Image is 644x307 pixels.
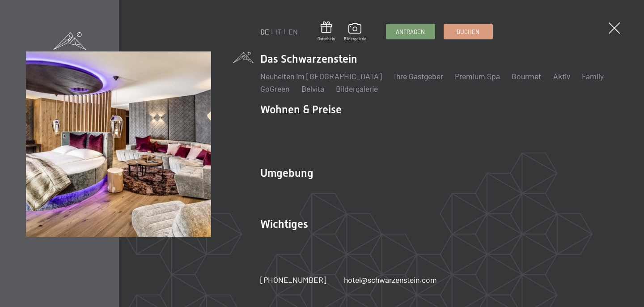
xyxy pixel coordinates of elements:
[318,21,335,42] a: Gutschein
[582,71,604,81] a: Family
[455,71,500,81] a: Premium Spa
[260,84,289,94] a: GoGreen
[301,84,324,94] a: Belvita
[386,24,435,39] a: Anfragen
[396,28,425,36] span: Anfragen
[260,274,326,286] a: [PHONE_NUMBER]
[444,24,492,39] a: Buchen
[512,71,541,81] a: Gourmet
[344,274,437,286] a: hotel@schwarzenstein.com
[260,27,269,36] a: DE
[394,71,443,81] a: Ihre Gastgeber
[553,71,570,81] a: Aktiv
[318,36,335,42] span: Gutschein
[457,28,479,36] span: Buchen
[260,71,382,81] a: Neuheiten im [GEOGRAPHIC_DATA]
[276,27,282,36] a: IT
[344,36,366,42] span: Bildergalerie
[344,23,366,42] a: Bildergalerie
[288,27,298,36] a: EN
[336,84,378,94] a: Bildergalerie
[260,275,326,285] span: [PHONE_NUMBER]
